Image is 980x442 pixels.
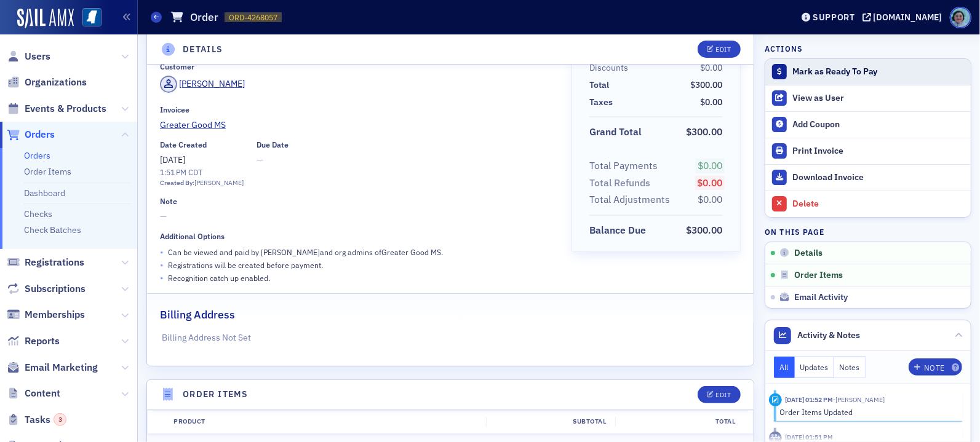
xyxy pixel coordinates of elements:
span: Content [25,387,60,400]
time: 1:51 PM [160,167,186,177]
a: Order Items [24,166,71,177]
span: Total Adjustments [589,192,674,207]
span: Activity & Notes [798,329,861,342]
div: 3 [54,413,66,426]
span: Users [25,50,50,63]
p: Billing Address Not Set [162,331,739,344]
time: 9/22/2025 01:52 PM [785,395,833,404]
button: [DOMAIN_NAME] [862,13,947,22]
div: Additional Options [160,232,225,241]
span: $0.00 [701,62,723,73]
span: Rachel Shirley [833,395,885,404]
a: Events & Products [7,102,106,116]
span: Greater Good MS [160,119,272,132]
span: $300.00 [691,79,723,90]
span: Grand Total [589,125,646,140]
span: Total Refunds [589,176,655,191]
div: Taxes [589,96,613,109]
span: Total [589,79,613,92]
span: Organizations [25,76,87,89]
span: Details [794,248,823,259]
span: [DATE] [160,154,185,165]
a: Orders [7,128,55,141]
div: Invoicee [160,105,189,114]
span: Email Activity [794,292,848,303]
span: — [257,154,289,167]
div: [PERSON_NAME] [180,77,245,90]
a: Greater Good MS [160,119,554,132]
a: Tasks3 [7,413,66,427]
span: Taxes [589,96,617,109]
div: Customer [160,62,194,71]
button: Mark as Ready To Pay [765,59,971,85]
button: All [774,357,795,378]
span: Created By: [160,178,194,187]
h4: On this page [765,226,971,237]
div: Add Coupon [792,119,965,130]
div: Support [813,12,855,23]
span: Registrations [25,256,84,269]
p: Recognition catch up enabled. [168,272,270,283]
h4: Order Items [183,388,248,401]
div: Balance Due [589,223,646,238]
h1: Order [190,10,218,25]
a: Content [7,387,60,400]
a: Organizations [7,76,87,89]
button: Notes [834,357,866,378]
span: Total Payments [589,159,662,173]
div: Edit [715,392,731,398]
span: Reports [25,334,60,348]
div: Mark as Ready To Pay [792,66,965,77]
button: Note [909,358,962,376]
button: Edit [698,41,740,58]
span: Email Marketing [25,361,98,374]
div: View as User [792,93,965,104]
div: Print Invoice [792,146,965,157]
a: View Homepage [74,8,102,29]
span: Tasks [25,413,66,427]
button: Add Coupon [765,111,971,138]
a: Subscriptions [7,282,86,296]
a: Registrations [7,256,84,269]
p: Can be viewed and paid by [PERSON_NAME] and org admins of Greater Good MS . [168,247,443,258]
span: $0.00 [698,159,723,172]
div: [PERSON_NAME] [194,178,244,188]
div: Edit [715,46,731,53]
div: [DOMAIN_NAME] [874,12,942,23]
a: Checks [24,208,52,219]
p: Registrations will be created before payment. [168,259,323,270]
a: Print Invoice [765,138,971,164]
button: Delete [765,191,971,217]
span: $300.00 [687,125,723,138]
img: SailAMX [17,9,74,28]
h4: Details [183,43,223,56]
span: — [160,210,554,223]
span: Balance Due [589,223,650,238]
div: Download Invoice [792,172,965,183]
div: Date Created [160,140,207,149]
span: CDT [186,167,202,177]
span: Profile [950,7,971,28]
div: Grand Total [589,125,642,140]
h2: Billing Address [160,307,235,323]
div: Note [160,197,177,206]
div: Total [589,79,609,92]
div: Order Items Updated [780,406,954,417]
div: Note [924,365,945,371]
span: Memberships [25,308,85,322]
div: Total Payments [589,159,658,173]
div: Total [615,417,744,427]
a: Reports [7,334,60,348]
span: ORD-4268057 [229,12,277,23]
a: Memberships [7,308,85,322]
span: Events & Products [25,102,106,116]
a: Users [7,50,50,63]
h4: Actions [765,43,803,54]
span: • [160,246,164,259]
span: • [160,259,164,272]
img: SailAMX [82,8,102,27]
div: Discounts [589,61,628,74]
button: Updates [795,357,835,378]
div: Activity [769,393,782,406]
